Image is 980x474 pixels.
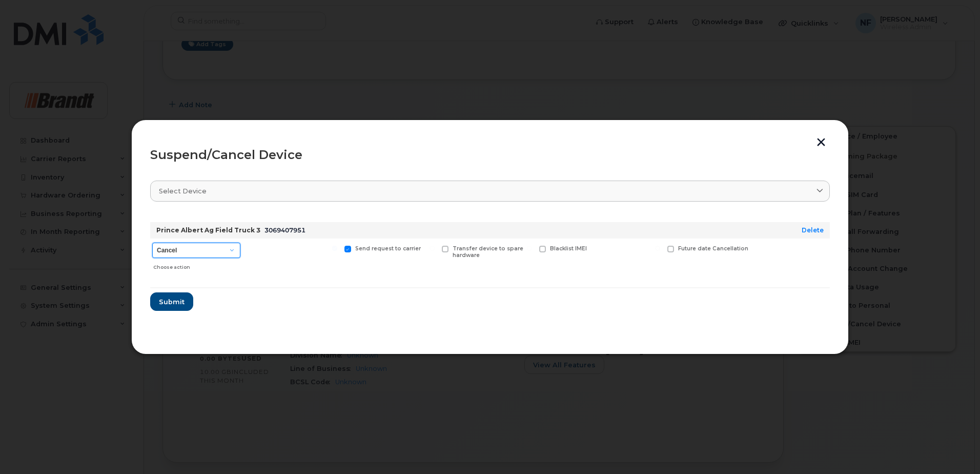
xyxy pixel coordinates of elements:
span: Blacklist IMEI [550,245,587,252]
strong: Prince Albert Ag Field Truck 3 [156,226,260,234]
input: Send request to carrier [332,246,337,251]
input: Transfer device to spare hardware [430,246,435,251]
span: Select device [159,186,207,196]
button: Submit [150,292,193,311]
span: Future date Cancellation [678,245,748,252]
a: Delete [802,226,824,234]
input: Blacklist IMEI [527,246,532,251]
span: Transfer device to spare hardware [453,245,523,259]
span: Submit [159,297,185,307]
span: 3069407951 [264,226,305,234]
div: Suspend/Cancel Device [150,149,830,161]
span: Send request to carrier [355,245,421,252]
div: Choose action [153,259,240,271]
a: Select device [150,181,830,202]
input: Future date Cancellation [655,246,660,251]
